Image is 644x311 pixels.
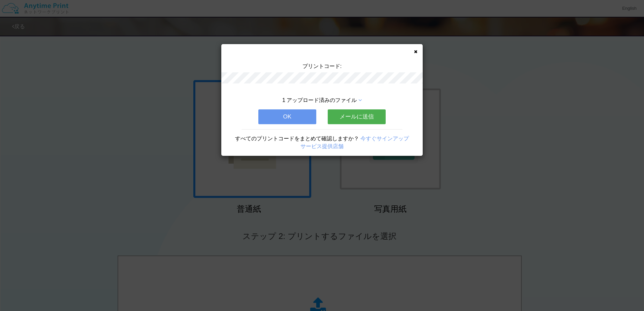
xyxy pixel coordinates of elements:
[258,109,316,124] button: OK
[300,143,344,149] a: サービス提供店舗
[282,97,357,103] span: 1 アップロード済みのファイル
[360,136,409,141] a: 今すぐサインアップ
[328,109,386,124] button: メールに送信
[235,136,359,141] span: すべてのプリントコードをまとめて確認しますか？
[302,63,342,69] span: プリントコード:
